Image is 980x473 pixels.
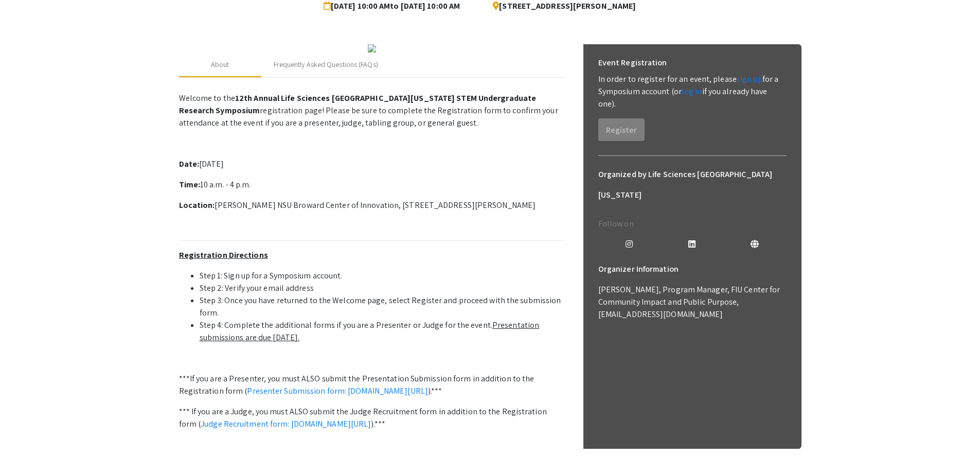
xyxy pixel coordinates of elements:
[179,373,565,397] p: ***If you are a Presenter, you must ALSO submit the Presentation Submission form in addition to t...
[179,93,537,116] strong: 12th Annual Life Sciences [GEOGRAPHIC_DATA][US_STATE] STEM Undergraduate Research Symposium
[247,386,428,396] a: Presenter Submission form: [DOMAIN_NAME][URL]
[201,418,371,429] a: Judge Recruitment form: [DOMAIN_NAME][URL]
[179,159,200,169] strong: Date:
[598,218,787,230] p: Follow on
[179,199,565,212] p: [PERSON_NAME] NSU Broward Center of Innovation, [STREET_ADDRESS][PERSON_NAME]
[274,59,378,70] div: Frequently Asked Questions (FAQs)
[200,270,565,282] li: Step 1: Sign up for a Symposium account.
[200,294,565,319] li: Step 3: Once you have returned to the Welcome page, select Register and proceed with the submissi...
[200,320,540,343] u: Presentation submissions are due [DATE].
[598,284,787,321] p: [PERSON_NAME], Program Manager, FIU Center for Community Impact and Public Purpose, [EMAIL_ADDRES...
[598,52,667,73] h6: Event Registration
[737,74,762,84] a: sign up
[598,118,645,141] button: Register
[179,158,565,170] p: [DATE]
[200,282,565,294] li: Step 2: Verify your email address
[211,59,229,70] div: About
[179,200,215,211] strong: Location:
[179,250,268,260] u: Registration Directions
[368,44,376,52] img: 32153a09-f8cb-4114-bf27-cfb6bc84fc69.png
[179,179,201,190] strong: Time:
[200,319,565,344] li: Step 4: Complete the additional forms if you are a Presenter or Judge for the event.
[598,164,787,205] h6: Organized by Life Sciences [GEOGRAPHIC_DATA][US_STATE]
[8,427,44,465] iframe: Chat
[179,406,565,430] p: *** If you are a Judge, you must ALSO submit the Judge Recruitment form in addition to the Regist...
[598,73,787,110] p: In order to register for an event, please for a Symposium account (or if you already have one).
[179,92,565,129] p: Welcome to the registration page! Please be sure to complete the Registration form to confirm you...
[598,259,787,279] h6: Organizer Information
[179,179,565,191] p: 10 a.m. - 4 p.m.
[682,86,702,97] a: log in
